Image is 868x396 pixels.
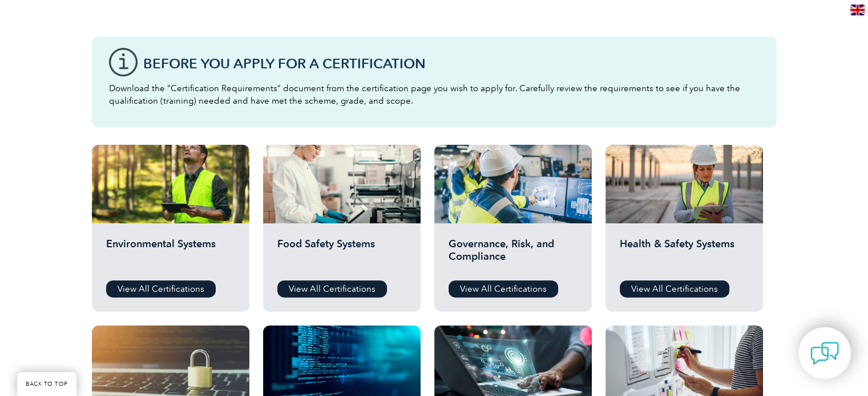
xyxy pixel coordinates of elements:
[620,238,749,272] h2: Health & Safety Systems
[106,280,216,297] a: View All Certifications
[620,280,729,297] a: View All Certifications
[17,372,76,396] a: BACK TO TOP
[277,280,387,297] a: View All Certifications
[277,238,406,272] h2: Food Safety Systems
[810,339,839,368] img: contact-chat.png
[143,56,760,71] h3: Before You Apply For a Certification
[106,238,235,272] h2: Environmental Systems
[850,5,865,15] img: en
[109,82,760,107] p: Download the “Certification Requirements” document from the certification page you wish to apply ...
[449,280,558,297] a: View All Certifications
[449,238,578,272] h2: Governance, Risk, and Compliance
